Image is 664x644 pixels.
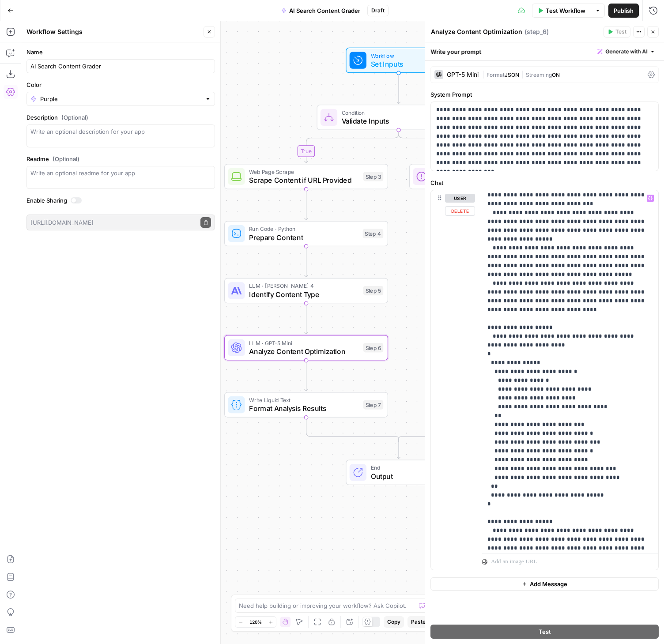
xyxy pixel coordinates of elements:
[249,396,359,404] span: Write Liquid Text
[289,6,360,15] span: AI Search Content Grader
[387,618,400,626] span: Copy
[224,221,388,246] div: Run Code · PythonPrepare ContentStep 4
[363,400,383,410] div: Step 7
[305,246,308,277] g: Edge from step_4 to step_5
[615,28,626,36] span: Test
[363,343,383,353] div: Step 6
[384,616,404,628] button: Copy
[482,70,487,79] span: |
[407,616,429,628] button: Paste
[26,27,201,36] div: Workflow Settings
[30,62,211,71] input: Untitled
[519,70,526,79] span: |
[430,90,659,99] label: System Prompt
[317,105,480,130] div: ConditionValidate InputsStep 1
[249,339,359,347] span: LLM · GPT-5 Mini
[409,164,573,189] div: ErrorInput Validation ErrorStep 2
[608,4,639,18] button: Publish
[26,80,215,89] label: Color
[363,286,383,296] div: Step 5
[224,164,388,189] div: Web Page ScrapeScrape Content if URL ProvidedStep 3
[342,109,453,117] span: Condition
[317,48,480,73] div: WorkflowSet InputsInputs
[26,113,215,122] label: Description
[371,59,423,69] span: Set Inputs
[276,4,366,18] button: AI Search Content Grader
[505,72,519,78] span: JSON
[604,26,630,38] button: Test
[546,6,585,15] span: Test Workflow
[53,154,79,163] span: (Optional)
[371,463,443,472] span: End
[40,94,201,103] input: Purple
[445,206,475,216] button: Delete
[552,72,560,78] span: ON
[524,27,549,36] span: ( step_6 )
[224,335,388,360] div: LLM · GPT-5 MiniAnalyze Content OptimizationStep 6
[371,471,443,482] span: Output
[431,190,475,570] div: userDelete
[224,278,388,303] div: LLM · [PERSON_NAME] 4Identify Content TypeStep 5
[487,72,505,78] span: Format
[431,27,522,36] textarea: Analyze Content Optimization
[305,360,308,391] g: Edge from step_6 to step_7
[447,72,479,78] div: GPT-5 Mini
[249,225,358,233] span: Run Code · Python
[306,418,399,442] g: Edge from step_7 to step_1-conditional-end
[249,232,358,243] span: Prepare Content
[317,459,480,485] div: EndOutput
[430,625,659,639] button: Test
[249,403,359,414] span: Format Analysis Results
[371,51,423,60] span: Workflow
[249,618,262,625] span: 120%
[249,282,359,290] span: LLM · [PERSON_NAME] 4
[430,577,659,591] button: Add Message
[397,73,400,103] g: Edge from start to step_1
[371,7,385,15] span: Draft
[224,392,388,417] div: Write Liquid TextFormat Analysis ResultsStep 7
[430,178,659,187] label: Chat
[614,6,634,15] span: Publish
[26,154,215,163] label: Readme
[539,627,551,636] span: Test
[530,580,567,588] span: Add Message
[594,46,659,57] button: Generate with AI
[532,4,591,18] button: Test Workflow
[249,289,359,300] span: Identify Content Type
[363,229,384,238] div: Step 4
[425,42,664,60] div: Write your prompt
[363,172,383,181] div: Step 3
[26,196,215,205] label: Enable Sharing
[605,48,647,56] span: Generate with AI
[61,113,88,122] span: (Optional)
[445,194,475,203] button: user
[397,439,400,459] g: Edge from step_1-conditional-end to end
[249,168,359,176] span: Web Page Scrape
[342,116,453,126] span: Validate Inputs
[305,303,308,334] g: Edge from step_5 to step_6
[411,618,426,626] span: Paste
[26,48,215,56] label: Name
[305,130,399,163] g: Edge from step_1 to step_3
[249,175,359,185] span: Scrape Content if URL Provided
[526,72,552,78] span: Streaming
[305,189,308,220] g: Edge from step_3 to step_4
[249,346,359,357] span: Analyze Content Optimization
